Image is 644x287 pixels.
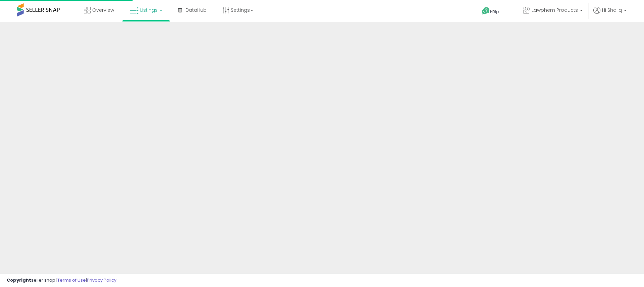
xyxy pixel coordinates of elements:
a: Privacy Policy [87,277,116,283]
span: Hi Shaliq [602,7,622,13]
i: Get Help [482,7,490,15]
strong: Copyright [7,277,31,283]
span: DataHub [185,7,207,13]
a: Terms of Use [57,277,86,283]
div: seller snap | | [7,277,116,284]
span: Overview [92,7,114,13]
span: Listings [140,7,158,13]
span: Lawphem Products [532,7,578,13]
span: Help [490,9,499,14]
a: Hi Shaliq [593,7,627,22]
a: Help [477,2,512,22]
